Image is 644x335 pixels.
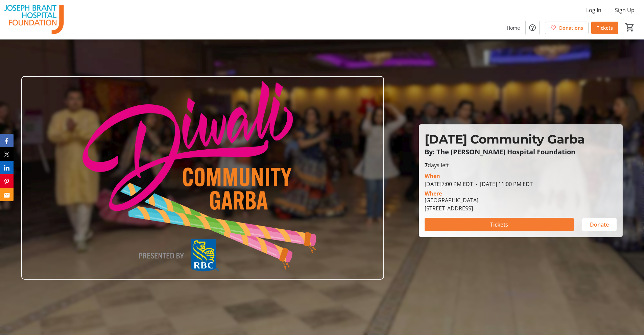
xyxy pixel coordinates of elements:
[545,22,589,34] a: Donations
[425,148,617,156] p: By: The [PERSON_NAME] Hospital Foundation
[425,132,585,147] span: [DATE] Community Garba
[21,76,384,280] img: Campaign CTA Media Photo
[591,22,618,34] a: Tickets
[581,5,607,16] button: Log In
[425,191,442,196] div: Where
[559,24,583,31] span: Donations
[425,161,428,169] span: 7
[473,180,480,188] span: -
[507,24,520,31] span: Home
[425,218,574,231] button: Tickets
[582,218,617,231] button: Donate
[586,6,601,14] span: Log In
[624,21,636,33] button: Cart
[473,180,533,188] span: [DATE] 11:00 PM EDT
[615,6,635,14] span: Sign Up
[590,221,609,229] span: Donate
[490,221,508,229] span: Tickets
[425,196,478,204] div: [GEOGRAPHIC_DATA]
[610,5,640,16] button: Sign Up
[425,204,478,212] div: [STREET_ADDRESS]
[501,22,525,34] a: Home
[597,24,613,31] span: Tickets
[425,172,440,180] div: When
[425,161,617,169] p: days left
[4,3,64,36] img: The Joseph Brant Hospital Foundation's Logo
[425,180,473,188] span: [DATE] 7:00 PM EDT
[526,21,539,34] button: Help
